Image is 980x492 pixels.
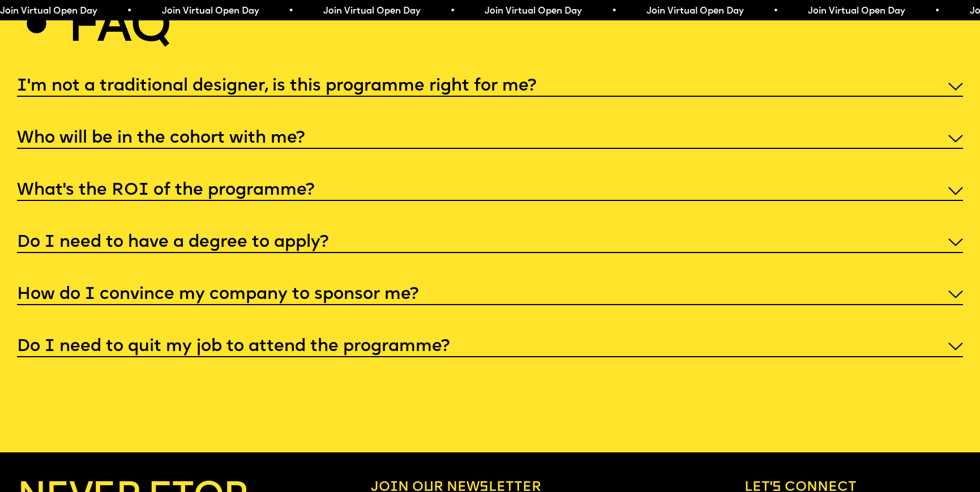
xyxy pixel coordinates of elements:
[928,7,934,16] span: •
[17,185,314,196] h5: What’s the ROI of the programme?
[444,7,449,16] span: •
[17,133,305,144] h5: Who will be in the cohort with me?
[17,289,418,301] h5: How do I convince my company to sponsor me?
[67,7,171,50] h2: Faq
[17,237,328,249] h5: Do I need to have a degree to apply?
[767,7,772,16] span: •
[605,7,610,16] span: •
[17,341,450,353] h5: Do I need to quit my job to attend the programme?
[282,7,287,16] span: •
[17,81,536,92] h5: I'm not a traditional designer, is this programme right for me?
[121,7,126,16] span: •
